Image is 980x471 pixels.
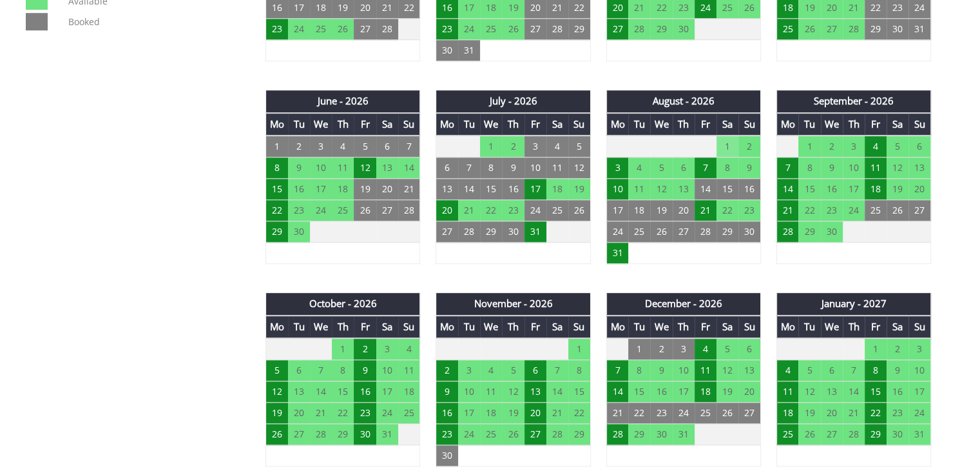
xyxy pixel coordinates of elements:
td: 21 [776,200,798,221]
td: 6 [738,338,760,360]
td: 22 [798,200,820,221]
th: Sa [887,113,908,135]
td: 25 [546,200,568,221]
td: 25 [776,19,798,40]
td: 2 [887,338,908,360]
td: 25 [628,221,650,243]
td: 11 [546,157,568,179]
th: We [650,113,672,135]
td: 1 [332,338,354,360]
td: 12 [354,157,376,179]
td: 5 [716,338,738,360]
td: 14 [695,179,716,200]
td: 24 [458,19,480,40]
td: 3 [843,135,865,157]
td: 10 [376,360,398,381]
td: 26 [502,19,524,40]
th: Tu [628,113,650,135]
th: Fr [695,113,716,135]
td: 7 [546,360,568,381]
td: 10 [843,157,865,179]
td: 7 [843,360,865,381]
td: 4 [398,338,420,360]
td: 14 [546,381,568,403]
td: 28 [458,221,480,243]
td: 23 [436,19,458,40]
td: 8 [628,360,650,381]
td: 19 [568,179,590,200]
td: 7 [606,360,628,381]
td: 10 [310,157,332,179]
th: We [480,113,502,135]
td: 24 [606,221,628,243]
th: Th [332,316,354,338]
td: 30 [436,40,458,61]
td: 27 [821,19,843,40]
td: 14 [310,381,332,403]
td: 1 [568,338,590,360]
td: 11 [695,360,716,381]
td: 30 [738,221,760,243]
td: 28 [776,221,798,243]
td: 2 [650,338,672,360]
td: 20 [908,179,930,200]
td: 2 [354,338,376,360]
th: January - 2027 [776,293,930,315]
td: 25 [865,200,887,221]
td: 3 [524,135,546,157]
td: 12 [887,157,908,179]
th: Su [568,113,590,135]
td: 23 [266,19,288,40]
th: Tu [628,316,650,338]
td: 26 [798,19,820,40]
td: 28 [376,19,398,40]
td: 17 [376,381,398,403]
td: 15 [266,179,288,200]
th: Th [673,316,695,338]
td: 2 [502,135,524,157]
td: 11 [332,157,354,179]
td: 23 [288,200,310,221]
th: Mo [606,316,628,338]
td: 27 [376,200,398,221]
td: 30 [288,221,310,243]
td: 5 [650,157,672,179]
td: 25 [480,19,502,40]
th: Th [502,316,524,338]
td: 11 [865,157,887,179]
td: 12 [568,157,590,179]
th: Tu [288,113,310,135]
th: Fr [524,113,546,135]
td: 29 [266,221,288,243]
th: August - 2026 [606,90,760,112]
th: Tu [458,316,480,338]
th: Sa [376,316,398,338]
td: 5 [887,135,908,157]
td: 8 [716,157,738,179]
td: 28 [628,19,650,40]
td: 28 [546,19,568,40]
th: Tu [288,316,310,338]
td: 27 [436,221,458,243]
td: 13 [376,157,398,179]
th: Th [673,113,695,135]
th: Mo [266,316,288,338]
td: 22 [716,200,738,221]
td: 3 [673,338,695,360]
td: 22 [480,200,502,221]
td: 8 [865,360,887,381]
td: 6 [821,360,843,381]
td: 14 [398,157,420,179]
th: We [480,316,502,338]
td: 6 [436,157,458,179]
td: 30 [887,19,908,40]
th: Mo [266,113,288,135]
td: 1 [480,135,502,157]
td: 12 [650,179,672,200]
th: October - 2026 [266,293,420,315]
td: 10 [908,360,930,381]
th: November - 2026 [436,293,590,315]
td: 29 [650,19,672,40]
td: 27 [354,19,376,40]
td: 4 [332,135,354,157]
